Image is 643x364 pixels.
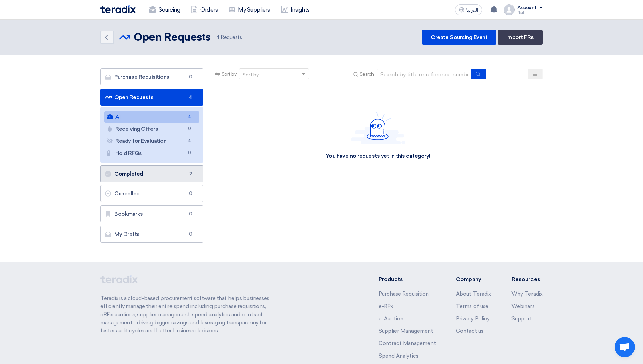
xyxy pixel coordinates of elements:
[222,70,237,78] span: Sort by
[379,275,436,283] li: Products
[104,123,199,135] a: Receiving Offers
[100,68,203,85] a: Purchase Requisitions0
[456,328,483,334] a: Contact us
[377,69,471,79] input: Search by title or reference number
[100,205,203,222] a: Bookmarks0
[100,185,203,202] a: Cancelled0
[504,4,515,15] img: profile_test.png
[104,111,199,123] a: All
[187,190,195,197] span: 0
[187,74,195,80] span: 0
[456,291,491,297] a: About Teradix
[379,316,403,322] a: e-Auction
[511,303,535,309] a: Webinars
[100,294,277,335] p: Teradix is a cloud-based procurement software that helps businesses efficiently manage their enti...
[511,291,543,297] a: Why Teradix
[243,71,259,78] div: Sort by
[134,31,211,44] h2: Open Requests
[456,275,491,283] li: Company
[276,2,315,17] a: Insights
[511,275,543,283] li: Resources
[104,135,199,147] a: Ready for Evaluation
[422,30,496,45] a: Create Sourcing Event
[216,34,220,40] span: 4
[615,337,635,357] a: Open chat
[187,231,195,238] span: 0
[186,149,194,157] span: 0
[186,113,194,120] span: 4
[351,112,405,144] img: Hello
[511,316,532,322] a: Support
[466,8,478,13] span: العربية
[498,30,543,45] a: Import PRs
[100,5,136,13] img: Teradix logo
[517,5,537,11] div: Account
[100,165,203,182] a: Completed2
[379,291,429,297] a: Purchase Requisition
[379,353,418,359] a: Spend Analytics
[517,11,543,14] div: Naif
[187,94,195,101] span: 4
[104,147,199,159] a: Hold RFQs
[144,2,185,17] a: Sourcing
[360,70,374,78] span: Search
[326,153,430,160] div: You have no requests yet in this category!
[186,125,194,133] span: 0
[216,34,242,41] span: Requests
[379,303,393,309] a: e-RFx
[455,4,482,15] button: العربية
[379,340,436,346] a: Contract Management
[100,226,203,243] a: My Drafts0
[187,210,195,217] span: 0
[456,303,488,309] a: Terms of use
[186,137,194,144] span: 4
[456,316,490,322] a: Privacy Policy
[379,328,433,334] a: Supplier Management
[100,89,203,106] a: Open Requests4
[223,2,275,17] a: My Suppliers
[185,2,223,17] a: Orders
[187,170,195,177] span: 2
